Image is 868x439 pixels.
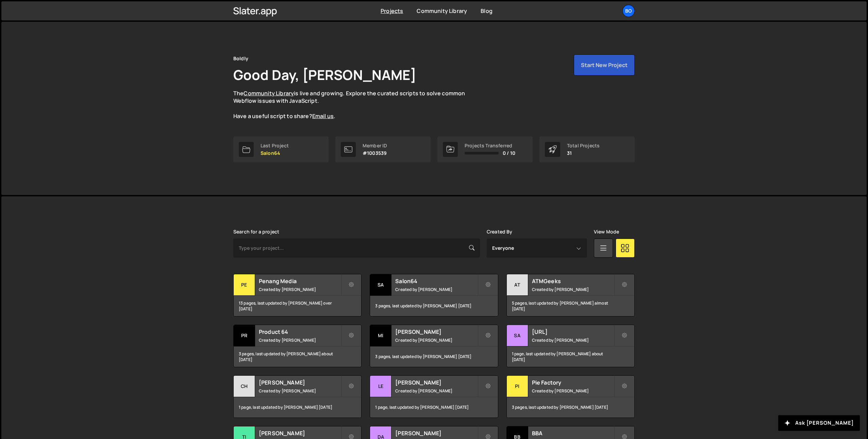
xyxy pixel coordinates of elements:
[395,379,477,386] h2: [PERSON_NAME]
[233,325,362,367] a: Pr Product 64 Created by [PERSON_NAME] 3 pages, last updated by [PERSON_NAME] about [DATE]
[532,388,614,394] small: Created by [PERSON_NAME]
[532,287,614,292] small: Created by [PERSON_NAME]
[259,429,341,437] h2: [PERSON_NAME]
[503,150,515,156] span: 0 / 10
[370,325,391,346] div: Mi
[507,296,634,316] div: 5 pages, last updated by [PERSON_NAME] almost [DATE]
[259,379,341,386] h2: [PERSON_NAME]
[395,287,477,292] small: Created by [PERSON_NAME]
[370,346,498,367] div: 3 pages, last updated by [PERSON_NAME] [DATE]
[370,274,391,296] div: Sa
[567,143,600,148] div: Total Projects
[363,143,387,148] div: Member ID
[507,397,634,418] div: 3 pages, last updated by [PERSON_NAME] [DATE]
[532,429,614,437] h2: BBA
[234,296,361,316] div: 13 pages, last updated by [PERSON_NAME] over [DATE]
[370,274,498,316] a: Sa Salon64 Created by [PERSON_NAME] 3 pages, last updated by [PERSON_NAME] [DATE]
[370,375,498,418] a: Le [PERSON_NAME] Created by [PERSON_NAME] 1 page, last updated by [PERSON_NAME] [DATE]
[234,376,255,397] div: CH
[370,325,498,367] a: Mi [PERSON_NAME] Created by [PERSON_NAME] 3 pages, last updated by [PERSON_NAME] [DATE]
[234,274,255,296] div: Pe
[233,274,362,316] a: Pe Penang Media Created by [PERSON_NAME] 13 pages, last updated by [PERSON_NAME] over [DATE]
[574,54,635,76] button: Start New Project
[363,150,387,156] p: #1003539
[259,337,341,343] small: Created by [PERSON_NAME]
[506,325,635,367] a: SA [URL] Created by [PERSON_NAME] 1 page, last updated by [PERSON_NAME] about [DATE]
[244,90,294,97] a: Community Library
[370,397,498,418] div: 1 page, last updated by [PERSON_NAME] [DATE]
[233,54,248,63] div: Boldly
[507,274,528,296] div: AT
[233,239,480,258] input: Type your project...
[234,325,255,346] div: Pr
[259,328,341,336] h2: Product 64
[417,7,467,15] a: Community Library
[567,150,600,156] p: 31
[532,379,614,386] h2: Pie Factory
[381,7,403,15] a: Projects
[622,5,635,17] a: Bo
[259,287,341,292] small: Created by [PERSON_NAME]
[506,274,635,316] a: AT ATMGeeks Created by [PERSON_NAME] 5 pages, last updated by [PERSON_NAME] almost [DATE]
[234,397,361,418] div: 1 page, last updated by [PERSON_NAME] [DATE]
[507,376,528,397] div: Pi
[370,296,498,316] div: 3 pages, last updated by [PERSON_NAME] [DATE]
[259,388,341,394] small: Created by [PERSON_NAME]
[594,229,619,234] label: View Mode
[532,277,614,285] h2: ATMGeeks
[233,136,329,162] a: Last Project Salon64
[487,229,513,234] label: Created By
[259,277,341,285] h2: Penang Media
[778,415,860,431] button: Ask [PERSON_NAME]
[261,143,289,148] div: Last Project
[233,90,478,120] p: The is live and growing. Explore the curated scripts to solve common Webflow issues with JavaScri...
[312,112,334,120] a: Email us
[370,376,391,397] div: Le
[506,375,635,418] a: Pi Pie Factory Created by [PERSON_NAME] 3 pages, last updated by [PERSON_NAME] [DATE]
[395,277,477,285] h2: Salon64
[481,7,493,15] a: Blog
[233,229,279,234] label: Search for a project
[234,346,361,367] div: 3 pages, last updated by [PERSON_NAME] about [DATE]
[507,346,634,367] div: 1 page, last updated by [PERSON_NAME] about [DATE]
[465,143,515,148] div: Projects Transferred
[395,388,477,394] small: Created by [PERSON_NAME]
[395,328,477,336] h2: [PERSON_NAME]
[532,328,614,336] h2: [URL]
[233,375,362,418] a: CH [PERSON_NAME] Created by [PERSON_NAME] 1 page, last updated by [PERSON_NAME] [DATE]
[233,65,416,84] h1: Good Day, [PERSON_NAME]
[532,337,614,343] small: Created by [PERSON_NAME]
[395,337,477,343] small: Created by [PERSON_NAME]
[261,150,289,156] p: Salon64
[507,325,528,346] div: SA
[395,429,477,437] h2: [PERSON_NAME]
